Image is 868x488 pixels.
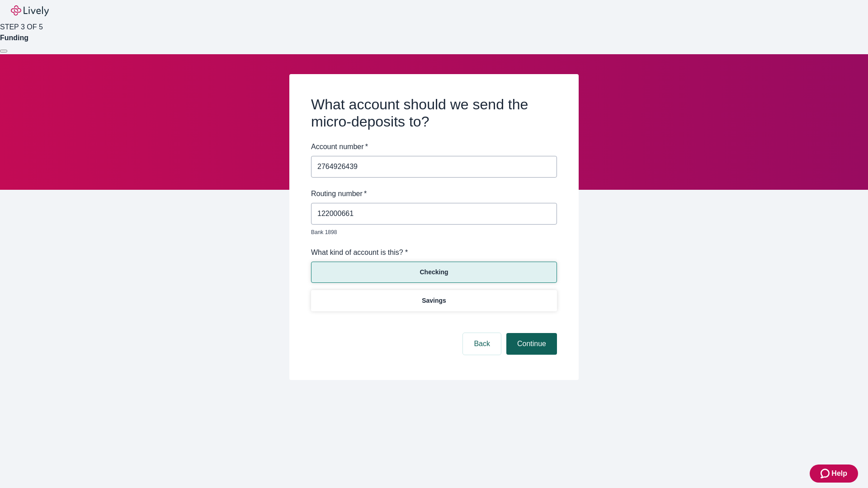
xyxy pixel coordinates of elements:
h2: What account should we send the micro-deposits to? [311,96,557,131]
p: Bank 1898 [311,228,551,236]
img: Lively [11,5,49,16]
button: Savings [311,290,557,311]
label: Account number [311,141,368,152]
p: Savings [422,296,446,305]
button: Continue [506,333,557,355]
svg: Zendesk support icon [821,468,831,479]
label: What kind of account is this? * [311,247,408,258]
span: Help [831,468,847,479]
label: Routing number [311,188,367,199]
button: Back [463,333,501,355]
p: Checking [420,267,448,277]
button: Zendesk support iconHelp [810,465,858,483]
button: Checking [311,262,557,283]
